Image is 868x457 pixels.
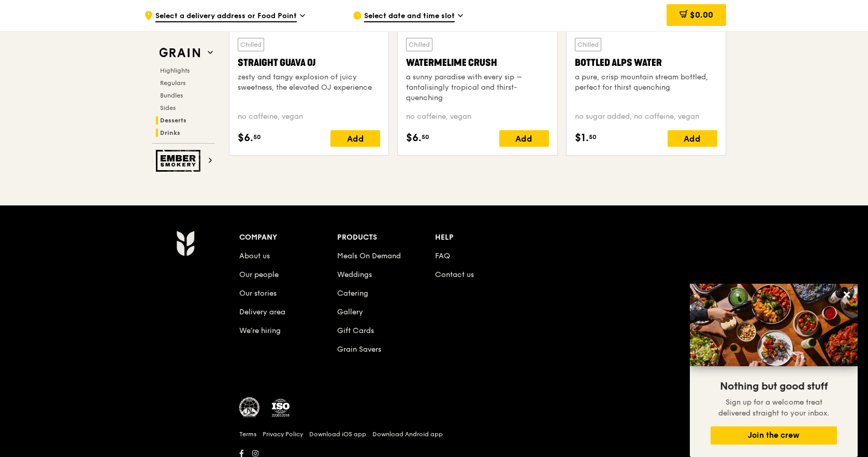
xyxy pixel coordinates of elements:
div: Add [330,130,380,147]
div: zesty and tangy explosion of juicy sweetness, the elevated OJ experience [238,72,380,93]
a: Meals On Demand [337,252,401,260]
span: Sign up for a welcome treat delivered straight to your inbox. [718,398,829,418]
span: 50 [589,133,597,141]
a: Catering [337,289,368,298]
div: no sugar added, no caffeine, vegan [575,112,717,122]
span: 50 [422,133,429,141]
span: $1. [575,130,589,146]
a: Gift Cards [337,326,374,335]
span: Drinks [160,129,180,136]
a: Weddings [337,270,372,279]
span: Highlights [160,67,190,74]
span: Desserts [160,117,186,124]
span: $6. [238,130,253,146]
a: About us [239,252,270,260]
a: Privacy Policy [263,430,303,438]
a: Delivery area [239,308,285,316]
a: Contact us [435,270,474,279]
span: 50 [253,133,261,141]
div: Help [435,230,533,245]
a: Download Android app [372,430,443,438]
div: Straight Guava OJ [238,56,380,70]
span: $6. [406,130,422,146]
div: Bottled Alps Water [575,56,717,70]
img: Grain web logo [156,44,204,62]
div: Products [337,230,435,245]
div: Add [668,130,717,147]
div: a pure, crisp mountain stream bottled, perfect for thirst quenching [575,72,717,93]
span: Sides [160,104,176,112]
div: Company [239,230,337,245]
img: Grain [176,230,194,256]
img: ISO Certified [270,397,291,418]
a: Our stories [239,289,277,298]
a: Terms [239,430,256,438]
span: $0.00 [690,10,713,20]
a: Download iOS app [309,430,366,438]
div: Chilled [238,38,264,51]
div: Chilled [575,38,601,51]
div: Watermelime Crush [406,56,548,70]
button: Close [838,286,855,303]
a: Gallery [337,308,363,316]
img: Ember Smokery web logo [156,150,204,172]
div: Chilled [406,38,432,51]
div: no caffeine, vegan [238,112,380,122]
span: Select a delivery address or Food Point [155,11,297,22]
div: no caffeine, vegan [406,112,548,122]
a: Our people [239,270,279,279]
div: a sunny paradise with every sip – tantalisingly tropical and thirst-quenching [406,72,548,103]
span: Regulars [160,79,185,87]
span: Select date and time slot [364,11,455,22]
span: Bundles [160,92,183,99]
a: Grain Savers [337,345,381,354]
div: Add [499,130,549,147]
span: Nothing but good stuff [720,380,828,393]
img: DSC07876-Edit02-Large.jpeg [690,284,858,366]
button: Join the crew [711,426,837,445]
img: MUIS Halal Certified [239,397,260,418]
a: We’re hiring [239,326,281,335]
a: FAQ [435,252,450,260]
